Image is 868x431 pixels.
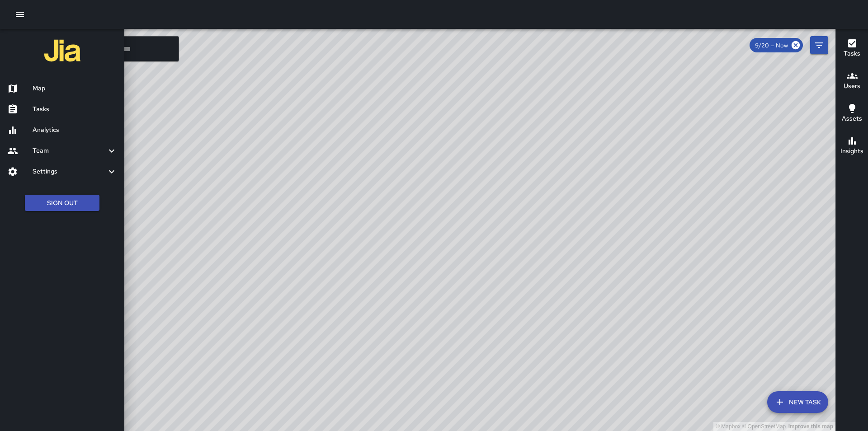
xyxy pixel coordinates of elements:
[33,146,106,156] h6: Team
[44,33,80,69] img: jia-logo
[842,114,862,124] h6: Assets
[844,49,860,59] h6: Tasks
[25,195,99,211] button: Sign Out
[33,125,117,135] h6: Analytics
[33,167,106,177] h6: Settings
[33,104,117,114] h6: Tasks
[844,81,860,91] h6: Users
[840,146,863,156] h6: Insights
[767,391,828,413] button: New Task
[33,84,117,94] h6: Map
